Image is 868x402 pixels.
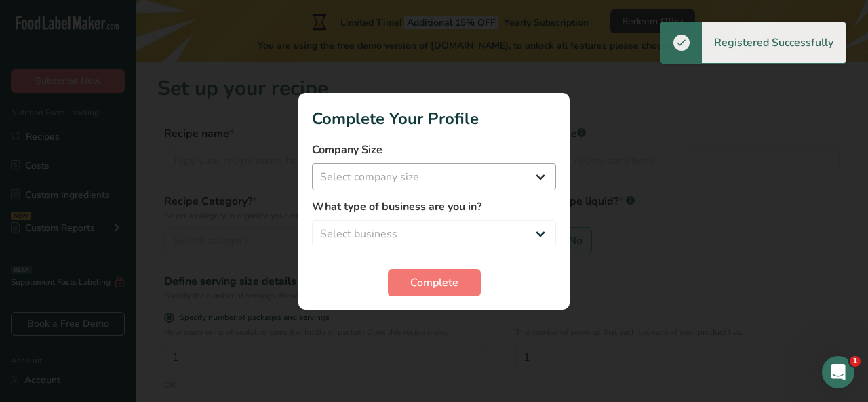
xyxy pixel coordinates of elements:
label: What type of business are you in? [312,199,556,215]
iframe: Intercom live chat [822,356,854,388]
span: 1 [850,356,861,367]
h1: Complete Your Profile [312,106,556,131]
span: Complete [410,275,458,291]
div: Registered Successfully [702,22,846,63]
label: Company Size [312,142,556,158]
button: Complete [388,269,481,296]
